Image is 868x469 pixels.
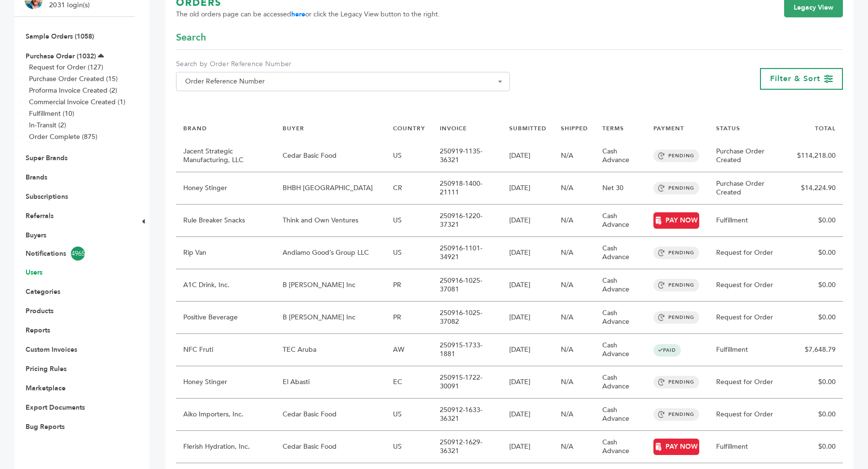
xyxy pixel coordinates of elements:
td: Request for Order [709,366,784,399]
td: Rip Van [176,237,275,269]
td: Request for Order [709,269,784,302]
td: Cedar Basic Food [275,431,386,463]
a: Custom Invoices [26,345,77,354]
a: Categories [26,287,60,296]
td: Fulfillment [709,334,784,366]
a: Order Complete (875) [29,132,97,141]
td: N/A [554,140,595,172]
td: CR [386,172,433,205]
td: US [386,431,433,463]
span: Search [176,31,206,44]
a: Super Brands [26,153,68,163]
td: EC [386,366,433,399]
td: N/A [554,302,595,334]
td: Net 30 [595,172,646,205]
span: PENDING [653,311,699,324]
td: 250916-1025-37082 [433,302,502,334]
a: BRAND [183,124,207,132]
td: TEC Aruba [275,334,386,366]
td: Think and Own Ventures [275,205,386,237]
a: here [291,10,305,19]
td: Fulfillment [709,431,784,463]
a: TOTAL [815,124,836,132]
td: $0.00 [784,399,843,431]
td: $114,218.00 [784,140,843,172]
td: Rule Breaker Snacks [176,205,275,237]
td: N/A [554,366,595,399]
a: Commercial Invoice Created (1) [29,97,125,107]
a: INVOICE [440,124,467,132]
td: [DATE] [502,237,554,269]
a: Fulfillment (10) [29,109,74,118]
td: BHBH [GEOGRAPHIC_DATA] [275,172,386,205]
td: A1C Drink, Inc. [176,269,275,302]
label: Search by Order Reference Number [176,59,510,69]
td: Cash Advance [595,334,646,366]
a: SHIPPED [561,124,588,132]
a: PAY NOW [653,439,699,455]
td: 250919-1135-36321 [433,140,502,172]
span: PENDING [653,150,699,162]
td: Fulfillment [709,205,784,237]
td: $0.00 [784,431,843,463]
a: Products [26,306,54,316]
td: 250916-1220-37321 [433,205,502,237]
td: US [386,205,433,237]
td: Request for Order [709,302,784,334]
td: $14,224.90 [784,172,843,205]
a: Brands [26,173,47,182]
td: Cash Advance [595,140,646,172]
a: PAYMENT [653,124,684,132]
td: Honey Stinger [176,172,275,205]
td: Cash Advance [595,269,646,302]
a: Reports [26,326,50,335]
a: PAY NOW [653,212,699,229]
a: Pricing Rules [26,364,67,373]
a: COUNTRY [393,124,425,132]
td: [DATE] [502,269,554,302]
a: Sample Orders (1058) [26,32,94,41]
a: Request for Order (127) [29,63,103,72]
td: Jacent Strategic Manufacturing, LLC [176,140,275,172]
a: In-Transit (2) [29,121,66,130]
td: Cash Advance [595,399,646,431]
a: Bug Reports [26,422,65,431]
td: 250915-1722-30091 [433,366,502,399]
td: [DATE] [502,431,554,463]
td: N/A [554,205,595,237]
td: 250916-1025-37081 [433,269,502,302]
a: Users [26,268,42,277]
td: N/A [554,431,595,463]
a: SUBMITTED [509,124,546,132]
td: [DATE] [502,140,554,172]
td: Positive Beverage [176,302,275,334]
td: Cash Advance [595,205,646,237]
td: [DATE] [502,366,554,399]
a: Purchase Order Created (15) [29,74,118,83]
span: PAID [653,344,681,357]
a: Purchase Order (1032) [26,52,96,61]
td: NFC Fruti [176,334,275,366]
td: Purchase Order Created [709,172,784,205]
td: $0.00 [784,205,843,237]
td: Cedar Basic Food [275,399,386,431]
td: $0.00 [784,366,843,399]
td: Purchase Order Created [709,140,784,172]
td: $0.00 [784,237,843,269]
td: [DATE] [502,334,554,366]
td: Cash Advance [595,431,646,463]
span: The old orders page can be accessed or click the Legacy View button to the right. [176,10,440,19]
td: N/A [554,334,595,366]
td: Aiko Importers, Inc. [176,399,275,431]
td: Cash Advance [595,302,646,334]
span: PENDING [653,247,699,259]
a: Buyers [26,231,46,240]
span: PENDING [653,182,699,194]
td: Flerish Hydration, Inc. [176,431,275,463]
td: Cash Advance [595,237,646,269]
td: Request for Order [709,237,784,269]
span: PENDING [653,376,699,388]
td: Andiamo Good’s Group LLC [275,237,386,269]
a: Export Documents [26,403,85,412]
a: STATUS [716,124,740,132]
